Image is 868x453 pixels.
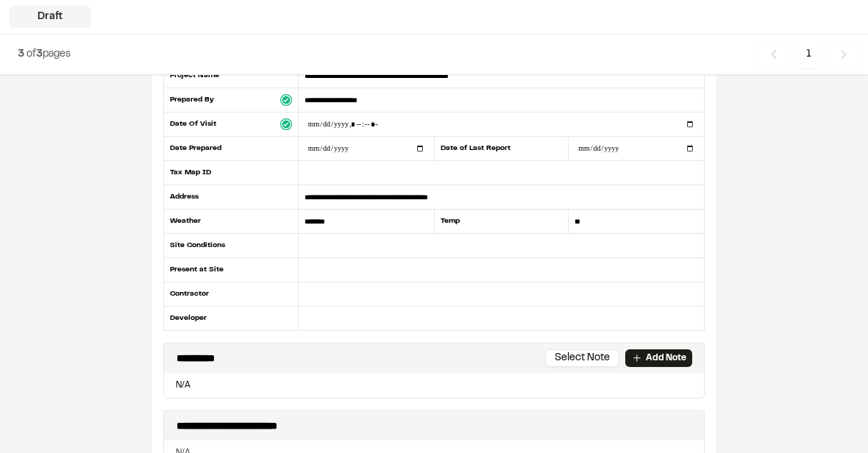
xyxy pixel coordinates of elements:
div: Tax Map ID [163,161,299,185]
div: Weather [163,210,299,234]
nav: Navigation [758,40,859,68]
div: Date Prepared [163,137,299,161]
p: N/A [170,379,698,392]
div: Developer [163,307,299,330]
span: 3 [36,50,43,59]
div: Temp [434,210,569,234]
div: Contractor [163,282,299,307]
div: Project Name [163,64,299,88]
span: 3 [18,50,24,59]
div: Address [163,185,299,210]
div: Draft [9,6,91,28]
p: of pages [18,46,71,63]
div: Prepared By [163,88,299,113]
div: Date of Last Report [434,137,569,161]
div: Site Conditions [163,234,299,258]
button: Select Note [545,349,619,367]
span: 1 [795,40,822,68]
div: Date Of Visit [163,113,299,137]
p: Add Note [646,352,686,365]
div: Present at Site [163,258,299,282]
